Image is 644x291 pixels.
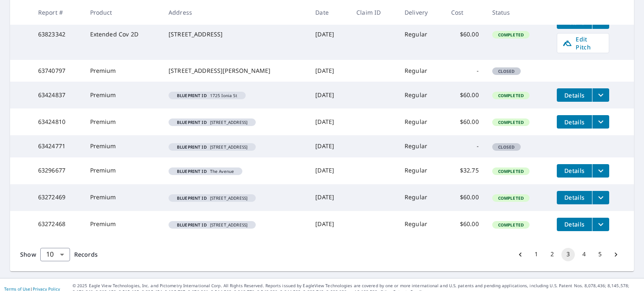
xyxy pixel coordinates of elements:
[398,184,444,211] td: Regular
[592,191,609,204] button: filesDropdownBtn-63272469
[169,30,302,39] div: [STREET_ADDRESS]
[609,248,623,261] button: Go to next page
[309,9,350,60] td: [DATE]
[398,135,444,157] td: Regular
[592,164,609,178] button: filesDropdownBtn-63296677
[31,108,83,135] td: 63424810
[40,248,70,261] div: Show 10 records
[562,91,587,99] span: Details
[83,82,162,108] td: Premium
[557,33,609,53] a: Edit Pitch
[557,218,592,231] button: detailsBtn-63272468
[74,250,98,258] span: Records
[172,196,252,200] span: [STREET_ADDRESS]
[31,135,83,157] td: 63424771
[309,135,350,157] td: [DATE]
[562,193,587,201] span: Details
[172,120,252,124] span: [STREET_ADDRESS]
[557,115,592,129] button: detailsBtn-63424810
[398,211,444,238] td: Regular
[309,60,350,82] td: [DATE]
[177,93,207,98] em: Blueprint ID
[562,35,604,51] span: Edit Pitch
[177,196,207,200] em: Blueprint ID
[83,157,162,184] td: Premium
[398,60,444,82] td: Regular
[444,82,486,108] td: $60.00
[493,119,529,125] span: Completed
[557,88,592,102] button: detailsBtn-63424837
[493,68,520,74] span: Closed
[493,32,529,38] span: Completed
[309,108,350,135] td: [DATE]
[177,223,207,227] em: Blueprint ID
[398,82,444,108] td: Regular
[592,115,609,129] button: filesDropdownBtn-63424810
[562,118,587,126] span: Details
[557,191,592,204] button: detailsBtn-63272469
[20,250,36,258] span: Show
[514,248,527,261] button: Go to previous page
[177,145,207,149] em: Blueprint ID
[177,169,207,173] em: Blueprint ID
[493,144,520,150] span: Closed
[40,243,70,266] div: 10
[444,135,486,157] td: -
[172,145,252,149] span: [STREET_ADDRESS]
[562,167,587,175] span: Details
[398,9,444,60] td: Regular
[444,184,486,211] td: $60.00
[31,82,83,108] td: 63424837
[83,108,162,135] td: Premium
[592,88,609,102] button: filesDropdownBtn-63424837
[493,93,529,98] span: Completed
[512,248,624,261] nav: pagination navigation
[593,248,607,261] button: Go to page 5
[172,223,252,227] span: [STREET_ADDRESS]
[172,93,242,98] span: 1725 Ionia St
[172,169,239,173] span: The Avenue
[557,164,592,178] button: detailsBtn-63296677
[444,9,486,60] td: $60.00
[83,184,162,211] td: Premium
[444,108,486,135] td: $60.00
[177,120,207,124] em: Blueprint ID
[31,211,83,238] td: 63272468
[31,184,83,211] td: 63272469
[309,82,350,108] td: [DATE]
[398,108,444,135] td: Regular
[592,218,609,231] button: filesDropdownBtn-63272468
[83,211,162,238] td: Premium
[309,211,350,238] td: [DATE]
[493,168,529,174] span: Completed
[444,211,486,238] td: $60.00
[309,157,350,184] td: [DATE]
[530,248,543,261] button: Go to page 1
[169,67,302,75] div: [STREET_ADDRESS][PERSON_NAME]
[545,248,559,261] button: Go to page 2
[561,248,575,261] button: page 3
[31,157,83,184] td: 63296677
[83,135,162,157] td: Premium
[398,157,444,184] td: Regular
[31,9,83,60] td: 63823342
[493,222,529,228] span: Completed
[309,184,350,211] td: [DATE]
[493,195,529,201] span: Completed
[577,248,591,261] button: Go to page 4
[83,9,162,60] td: Extended Cov 2D
[31,60,83,82] td: 63740797
[83,60,162,82] td: Premium
[562,220,587,228] span: Details
[444,60,486,82] td: -
[444,157,486,184] td: $32.75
